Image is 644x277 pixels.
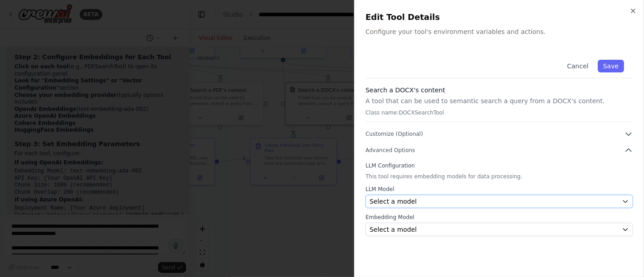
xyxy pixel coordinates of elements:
button: Customize (Optional) [365,129,633,138]
p: Class name: DOCXSearchTool [365,109,633,116]
button: Select a model [365,223,633,236]
p: A tool that can be used to semantic search a query from a DOCX's content. [365,96,633,105]
span: Select a model [370,197,417,206]
span: Customize (Optional) [365,130,423,138]
p: Configure your tool's environment variables and actions. [365,27,633,36]
span: Select a model [370,225,417,234]
button: Select a model [365,195,633,208]
label: LLM Model [365,186,633,193]
span: Advanced Options [365,147,415,154]
button: Advanced Options [365,146,633,155]
label: LLM Configuration [365,162,633,169]
h3: Search a DOCX's content [365,86,633,95]
button: Save [598,60,624,72]
label: Embedding Model [365,214,633,221]
button: Cancel [562,60,594,72]
p: This tool requires embedding models for data processing. [365,173,633,180]
h2: Edit Tool Details [365,11,633,24]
